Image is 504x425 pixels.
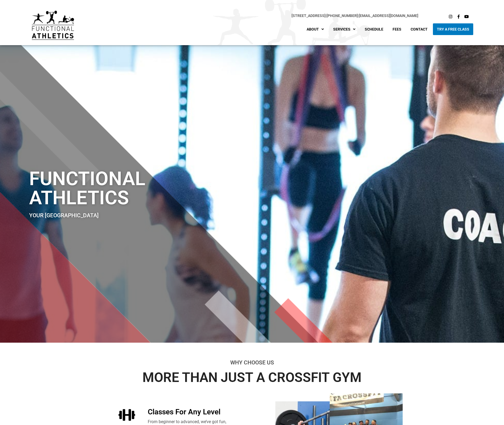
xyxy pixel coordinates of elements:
[361,23,387,35] a: Schedule
[85,13,418,19] p: |
[292,14,327,18] span: |
[329,23,359,35] a: Services
[29,213,294,218] h2: Your [GEOGRAPHIC_DATA]
[105,371,399,384] h3: More than just a crossFit Gym
[292,14,325,18] a: [STREET_ADDRESS]
[407,23,432,35] a: Contact
[433,23,473,35] a: Try A Free Class
[105,360,399,365] h2: Why Choose Us
[32,11,74,40] img: default-logo
[29,169,294,207] h1: Functional Athletics
[148,408,245,416] h4: Classes For Any Level
[359,14,418,18] a: [EMAIL_ADDRESS][DOMAIN_NAME]
[389,23,405,35] a: Fees
[327,14,358,18] a: [PHONE_NUMBER]
[303,23,328,35] a: About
